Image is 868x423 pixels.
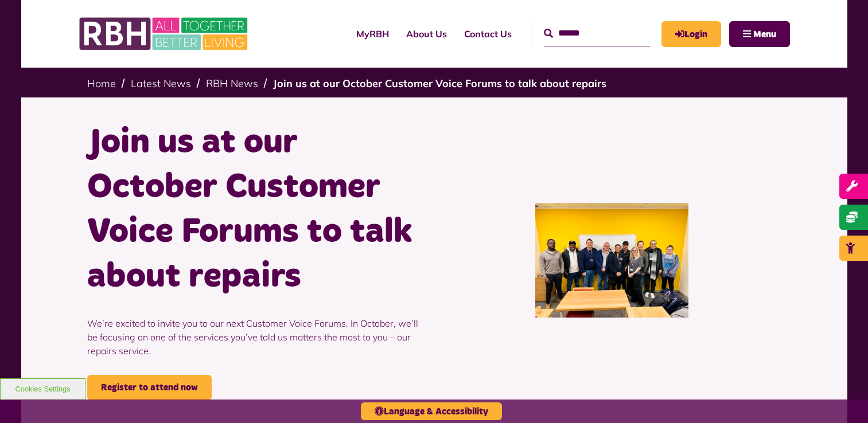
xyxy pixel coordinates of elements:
[87,375,212,400] a: Register to attend now - open in a new tab
[87,299,426,375] p: We’re excited to invite you to our next Customer Voice Forums. In October, we’ll be focusing on o...
[79,11,251,56] img: RBH
[87,120,426,299] h1: Join us at our October Customer Voice Forums to talk about repairs
[87,77,116,90] a: Home
[816,371,868,423] iframe: Netcall Web Assistant for live chat
[544,21,650,46] input: Search
[273,77,606,90] a: Join us at our October Customer Voice Forums to talk about repairs
[348,18,398,49] a: MyRBH
[131,77,191,90] a: Latest News
[661,21,721,47] a: MyRBH
[361,402,502,420] button: Language & Accessibility
[535,203,688,318] img: Group photo of customers and colleagues at the Lighthouse Project
[456,18,520,49] a: Contact Us
[206,77,258,90] a: RBH News
[753,30,776,39] span: Menu
[398,18,456,49] a: About Us
[729,21,790,47] button: Navigation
